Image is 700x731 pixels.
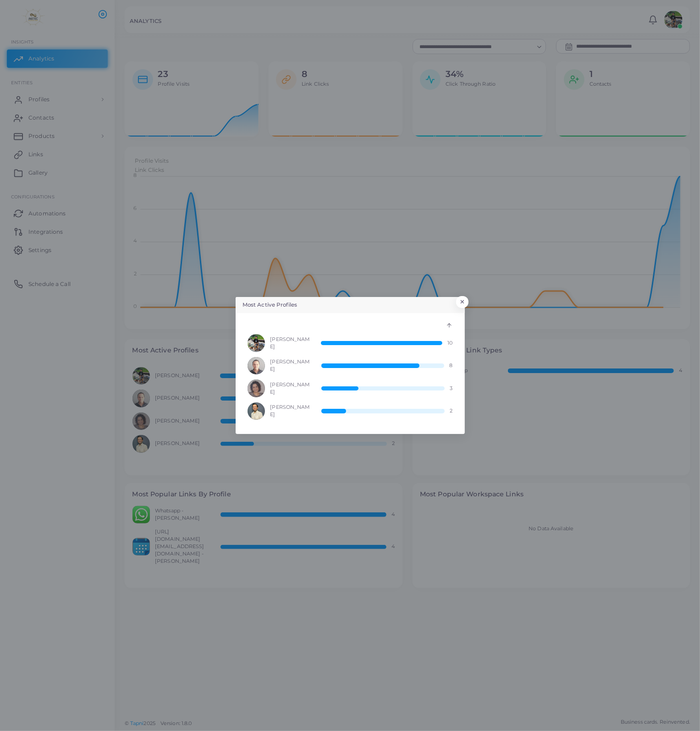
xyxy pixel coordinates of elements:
[456,296,469,308] button: Close
[248,379,265,397] img: avatar
[447,340,452,347] span: 10
[248,334,265,352] img: avatar
[270,336,310,351] span: [PERSON_NAME]
[243,301,297,309] h5: Most Active Profiles
[450,407,452,415] span: 2
[450,385,452,392] span: 3
[248,357,265,375] img: avatar
[449,362,452,369] span: 8
[248,402,265,420] img: avatar
[270,381,311,396] span: [PERSON_NAME]
[270,404,311,418] span: [PERSON_NAME]
[270,358,311,373] span: [PERSON_NAME]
